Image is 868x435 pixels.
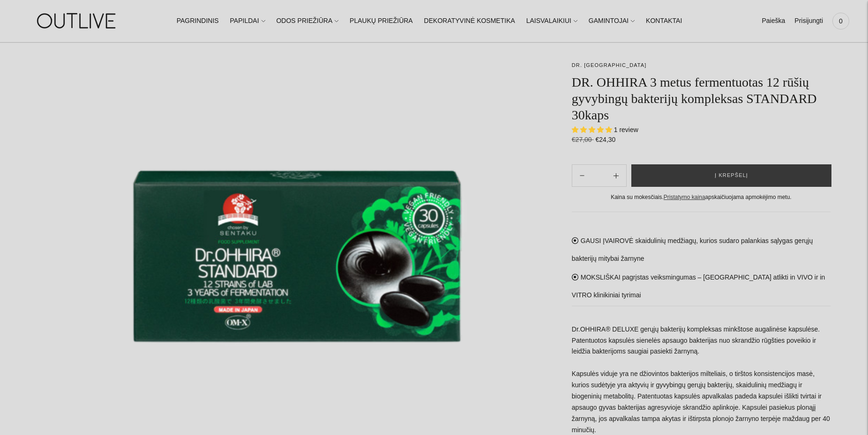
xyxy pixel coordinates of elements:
[614,126,638,133] span: 1 review
[715,171,748,180] span: Į krepšelį
[664,194,705,200] a: Pristatymo kaina
[794,11,823,31] a: Prisijungti
[572,126,614,133] span: 5.00 stars
[631,164,831,187] button: Į krepšelį
[19,5,136,37] img: OUTLIVE
[572,62,647,68] a: DR. [GEOGRAPHIC_DATA]
[832,11,849,31] a: 0
[646,11,682,31] a: KONTAKTAI
[762,11,785,31] a: Paieška
[177,11,219,31] a: PAGRINDINIS
[572,164,592,187] button: Add product quantity
[572,192,831,202] div: Kaina su mokesčiais. apskaičiuojama apmokėjimo metu.
[526,11,577,31] a: LAISVALAIKIUI
[596,136,616,143] span: €24,30
[276,11,338,31] a: ODOS PRIEŽIŪRA
[592,169,606,183] input: Product quantity
[572,74,831,123] h1: DR. OHHIRA 3 metus fermentuotas 12 rūšių gyvybingų bakterijų kompleksas STANDARD 30kaps
[834,15,847,28] span: 0
[589,11,635,31] a: GAMINTOJAI
[424,11,515,31] a: DEKORATYVINĖ KOSMETIKA
[350,11,413,31] a: PLAUKŲ PRIEŽIŪRA
[230,11,265,31] a: PAPILDAI
[572,136,594,143] s: €27,00
[606,164,626,187] button: Subtract product quantity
